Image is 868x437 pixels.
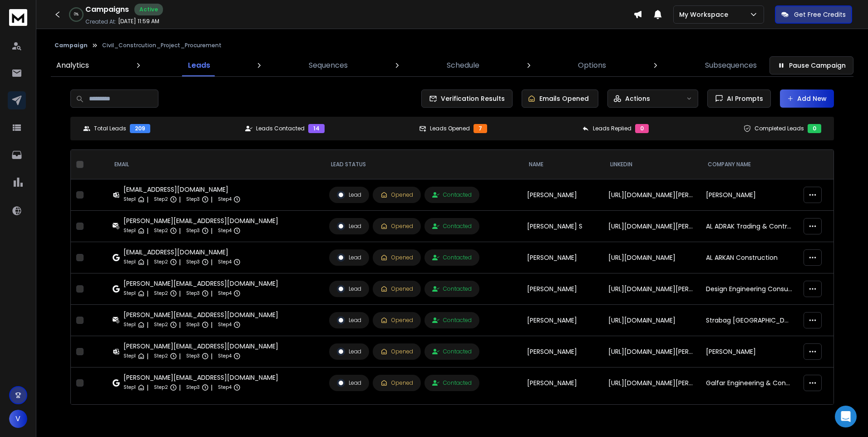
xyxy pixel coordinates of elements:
[51,55,94,76] a: Analytics
[94,125,126,132] p: Total Leads
[635,124,649,133] div: 0
[700,179,798,211] td: [PERSON_NAME]
[154,226,168,235] p: Step 2
[603,242,700,273] td: [URL][DOMAIN_NAME]
[154,258,168,267] p: Step 2
[179,226,181,235] p: |
[707,89,771,108] button: AI Prompts
[218,195,232,204] p: Step 4
[337,379,361,387] div: Lead
[130,124,150,133] div: 209
[218,320,232,329] p: Step 4
[123,383,136,392] p: Step 1
[723,94,763,103] span: AI Prompts
[186,226,200,235] p: Step 3
[522,242,603,273] td: [PERSON_NAME]
[432,223,472,230] div: Contacted
[56,60,89,71] p: Analytics
[337,222,361,230] div: Lead
[603,150,700,179] th: LinkedIn
[9,410,27,428] button: V
[432,191,472,199] div: Contacted
[211,352,212,361] p: |
[808,124,821,133] div: 0
[539,94,589,103] p: Emails Opened
[522,336,603,367] td: [PERSON_NAME]
[218,383,232,392] p: Step 4
[593,125,631,132] p: Leads Replied
[522,305,603,336] td: [PERSON_NAME]
[441,55,485,76] a: Schedule
[380,254,413,261] div: Opened
[755,125,804,132] p: Completed Leads
[603,211,700,242] td: [URL][DOMAIN_NAME][PERSON_NAME]
[308,124,325,133] div: 14
[186,383,200,392] p: Step 3
[303,55,353,76] a: Sequences
[218,289,232,298] p: Step 4
[211,226,212,235] p: |
[769,56,853,74] button: Pause Campaign
[182,55,216,76] a: Leads
[432,285,472,293] div: Contacted
[179,320,181,329] p: |
[123,216,278,225] div: [PERSON_NAME][EMAIL_ADDRESS][DOMAIN_NAME]
[186,289,200,298] p: Step 3
[123,373,278,382] div: [PERSON_NAME][EMAIL_ADDRESS][DOMAIN_NAME]
[154,289,168,298] p: Step 2
[835,406,857,427] div: Open Intercom Messenger
[380,348,413,355] div: Opened
[123,342,278,351] div: [PERSON_NAME][EMAIL_ADDRESS][DOMAIN_NAME]
[625,94,650,103] p: Actions
[473,124,487,133] div: 7
[324,150,522,179] th: LEAD STATUS
[603,273,700,305] td: [URL][DOMAIN_NAME][PERSON_NAME]
[123,352,136,361] p: Step 1
[432,317,472,324] div: Contacted
[700,336,798,367] td: [PERSON_NAME]
[85,18,116,25] p: Created At:
[102,42,222,49] p: Civil_Constrcution_Project_Procurement
[522,179,603,211] td: [PERSON_NAME]
[700,273,798,305] td: Design Engineering Consultants
[154,320,168,329] p: Step 2
[432,379,472,387] div: Contacted
[572,55,612,76] a: Options
[186,352,200,361] p: Step 3
[123,226,136,235] p: Step 1
[522,367,603,399] td: [PERSON_NAME]
[309,60,348,71] p: Sequences
[603,367,700,399] td: [URL][DOMAIN_NAME][PERSON_NAME]
[775,5,852,24] button: Get Free Credits
[186,195,200,204] p: Step 3
[123,289,136,298] p: Step 1
[218,226,232,235] p: Step 4
[603,336,700,367] td: [URL][DOMAIN_NAME][PERSON_NAME]
[432,254,472,261] div: Contacted
[430,125,470,132] p: Leads Opened
[218,258,232,267] p: Step 4
[211,320,212,329] p: |
[522,150,603,179] th: NAME
[679,10,732,19] p: My Workspace
[147,320,148,329] p: |
[147,195,148,204] p: |
[211,258,212,267] p: |
[134,4,163,15] div: Active
[147,226,148,235] p: |
[123,195,136,204] p: Step 1
[337,316,361,324] div: Lead
[380,285,413,293] div: Opened
[123,185,241,194] div: [EMAIL_ADDRESS][DOMAIN_NAME]
[337,348,361,356] div: Lead
[700,211,798,242] td: AL ADRAK Trading & Contracting
[54,42,88,49] button: Campaign
[107,150,324,179] th: EMAIL
[380,317,413,324] div: Opened
[123,320,136,329] p: Step 1
[522,273,603,305] td: [PERSON_NAME]
[179,258,181,267] p: |
[603,305,700,336] td: [URL][DOMAIN_NAME]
